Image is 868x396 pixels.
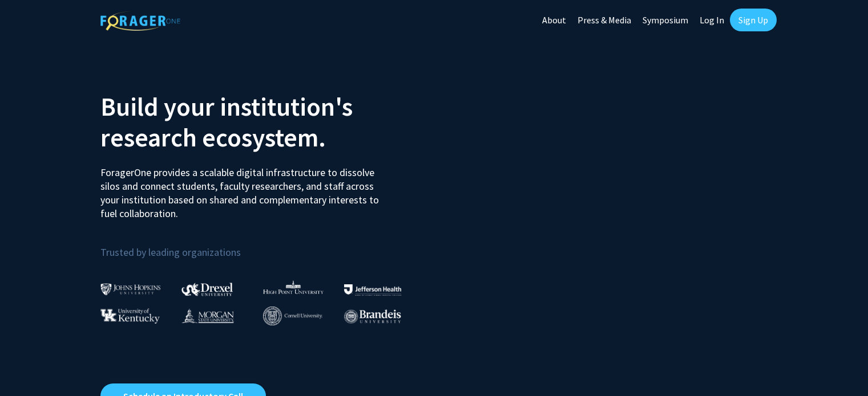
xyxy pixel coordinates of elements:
img: ForagerOne Logo [100,11,180,31]
img: University of Kentucky [100,308,160,324]
img: Drexel University [181,283,233,296]
img: Johns Hopkins University [100,283,161,295]
img: Morgan State University [181,308,234,323]
img: High Point University [263,280,324,294]
img: Thomas Jefferson University [344,284,401,295]
p: Trusted by leading organizations [100,230,426,261]
h2: Build your institution's research ecosystem. [100,91,426,153]
a: Sign Up [730,9,777,31]
img: Cornell University [263,307,322,325]
img: Brandeis University [344,309,401,324]
p: ForagerOne provides a scalable digital infrastructure to dissolve silos and connect students, fac... [100,157,387,221]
